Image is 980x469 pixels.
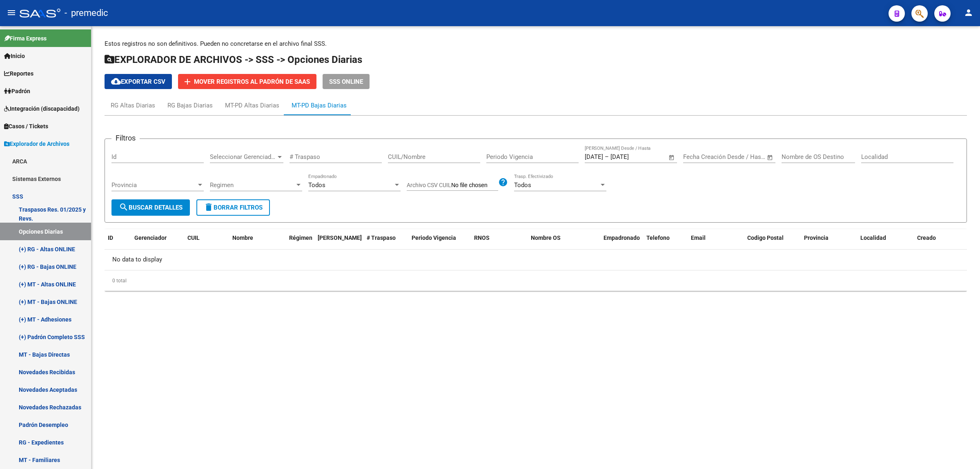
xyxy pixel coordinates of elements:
span: Exportar CSV [111,78,165,85]
div: No data to display [105,250,967,270]
datatable-header-cell: Gerenciador [131,229,184,256]
span: ID [108,234,113,241]
span: Padrón [4,87,30,96]
datatable-header-cell: Telefono [643,229,688,256]
span: Borrar Filtros [204,204,263,211]
span: Codigo Postal [747,234,784,241]
span: – [605,153,609,161]
button: Open calendar [766,153,775,162]
span: Régimen [289,234,312,241]
span: Todos [308,181,325,189]
div: RG Bajas Diarias [167,101,213,110]
span: Mover registros al PADRÓN de SAAS [194,78,310,85]
datatable-header-cell: Nombre [229,229,286,256]
datatable-header-cell: CUIL [184,229,229,256]
h3: Filtros [111,132,140,144]
input: Fecha fin [610,153,650,161]
datatable-header-cell: Codigo Postal [744,229,801,256]
span: Seleccionar Gerenciador [210,153,276,161]
span: Provincia [111,181,196,189]
input: Fecha inicio [683,153,716,161]
span: Telefono [646,234,670,241]
span: RNOS [474,234,490,241]
button: Buscar Detalles [111,199,190,216]
span: Reportes [4,69,33,78]
datatable-header-cell: # Traspaso [363,229,408,256]
mat-icon: person [964,8,973,18]
span: Localidad [860,234,886,241]
span: Periodo Vigencia [412,234,456,241]
span: EXPLORADOR DE ARCHIVOS -> SSS -> Opciones Diarias [105,54,362,65]
span: [PERSON_NAME] [318,234,362,241]
button: Exportar CSV [105,74,172,89]
span: Todos [514,181,531,189]
datatable-header-cell: Nombre OS [528,229,601,256]
mat-icon: search [119,202,129,212]
span: Provincia [804,234,829,241]
mat-icon: menu [7,8,16,18]
span: Buscar Detalles [119,204,183,211]
span: Inicio [4,51,25,60]
div: RG Altas Diarias [111,101,155,110]
input: Fecha inicio [585,153,603,161]
button: Mover registros al PADRÓN de SAAS [178,74,316,89]
p: Estos registros no son definitivos. Pueden no concretarse en el archivo final SSS. [105,39,967,48]
span: Archivo CSV CUIL [407,182,451,188]
datatable-header-cell: Empadronado [600,229,643,256]
span: Email [691,234,706,241]
span: Creado [917,234,936,241]
button: Open calendar [667,153,677,162]
iframe: Intercom live chat [952,441,972,461]
mat-icon: delete [204,202,214,212]
span: Gerenciador [134,234,167,241]
datatable-header-cell: Régimen [286,229,314,256]
button: Borrar Filtros [196,199,270,216]
input: Archivo CSV CUIL [451,182,498,189]
mat-icon: cloud_download [111,76,121,86]
datatable-header-cell: Localidad [857,229,914,256]
div: MT-PD Altas Diarias [225,101,279,110]
datatable-header-cell: RNOS [471,229,528,256]
datatable-header-cell: ID [105,229,131,256]
span: # Traspaso [367,234,396,241]
span: SSS ONLINE [329,78,363,85]
div: MT-PD Bajas Diarias [292,101,347,110]
datatable-header-cell: Email [688,229,744,256]
span: Regimen [210,181,295,189]
span: CUIL [187,234,200,241]
span: Nombre [232,234,253,241]
datatable-header-cell: Provincia [801,229,857,256]
div: 0 total [105,270,967,291]
span: Nombre OS [531,234,561,241]
span: Casos / Tickets [4,122,48,131]
span: Empadronado [604,234,640,241]
mat-icon: add [183,77,192,87]
button: SSS ONLINE [323,74,370,89]
span: - premedic [65,4,108,22]
span: Firma Express [4,34,47,43]
datatable-header-cell: Fecha Traspaso [314,229,363,256]
span: Explorador de Archivos [4,139,69,148]
datatable-header-cell: Periodo Vigencia [408,229,471,256]
datatable-header-cell: Creado [914,229,967,256]
span: Integración (discapacidad) [4,104,80,113]
input: Fecha fin [724,153,763,161]
mat-icon: help [498,177,508,187]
